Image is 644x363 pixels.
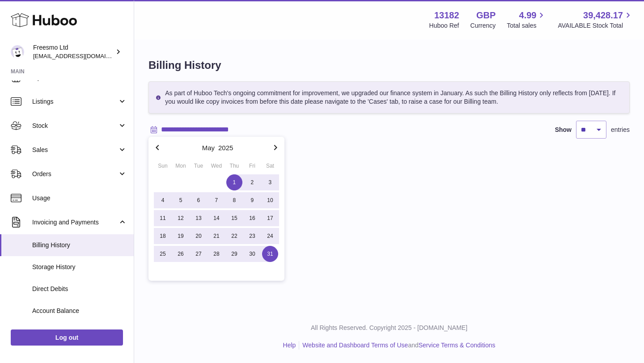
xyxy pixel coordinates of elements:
span: 25 [155,246,171,262]
span: Direct Debits [32,285,127,293]
span: 10 [262,192,278,208]
p: All Rights Reserved. Copyright 2025 - [DOMAIN_NAME] [141,324,637,332]
span: 18 [155,228,171,244]
span: 5 [173,192,189,208]
span: 23 [244,228,260,244]
span: Sales [32,146,118,154]
span: 31 [262,246,278,262]
span: 39,428.17 [583,9,623,21]
span: 28 [208,246,225,262]
button: 7 [208,191,225,209]
button: 17 [261,209,279,227]
button: 2 [243,173,261,191]
div: Mon [172,162,190,170]
span: 15 [226,210,242,226]
span: 30 [244,246,260,262]
span: Stock [32,122,118,130]
span: 24 [262,228,278,244]
div: Currency [470,21,496,30]
button: 24 [261,227,279,245]
button: 27 [190,245,208,263]
button: 20 [190,227,208,245]
div: Freesmo Ltd [33,43,114,60]
span: 21 [208,228,225,244]
button: 9 [243,191,261,209]
div: Sun [154,162,172,170]
button: 23 [243,227,261,245]
span: Storage History [32,263,127,271]
div: Sat [261,162,279,170]
span: 8 [226,192,242,208]
label: Show [555,126,572,134]
span: 2 [244,174,260,190]
span: 19 [173,228,189,244]
span: 27 [191,246,207,262]
span: 26 [173,246,189,262]
span: 13 [191,210,207,226]
strong: GBP [476,9,496,21]
span: 3 [262,174,278,190]
span: 14 [208,210,225,226]
button: 14 [208,209,225,227]
button: 13 [190,209,208,227]
button: 1 [225,173,243,191]
span: 1 [226,174,242,190]
span: [EMAIL_ADDRESS][DOMAIN_NAME] [33,52,131,59]
button: 8 [225,191,243,209]
button: 28 [208,245,225,263]
button: 18 [154,227,172,245]
span: 4.99 [519,9,537,21]
div: Wed [208,162,225,170]
h1: Billing History [148,58,630,72]
li: and [299,341,495,350]
a: 39,428.17 AVAILABLE Stock Total [558,9,633,30]
div: Thu [225,162,243,170]
span: 11 [155,210,171,226]
span: Usage [32,194,127,203]
span: Account Balance [32,307,127,315]
button: 3 [261,173,279,191]
span: 22 [226,228,242,244]
a: Website and Dashboard Terms of Use [302,342,408,349]
span: entries [611,126,630,134]
button: 31 [261,245,279,263]
span: Billing History [32,241,127,249]
span: 29 [226,246,242,262]
button: May [202,144,215,151]
a: Service Terms & Conditions [419,342,496,349]
a: 4.99 Total sales [507,9,547,30]
button: 11 [154,209,172,227]
span: 12 [173,210,189,226]
button: 15 [225,209,243,227]
a: Log out [11,329,123,346]
button: 29 [225,245,243,263]
span: 20 [191,228,207,244]
button: 6 [190,191,208,209]
button: 4 [154,191,172,209]
span: Listings [32,97,118,106]
span: AVAILABLE Stock Total [558,21,633,30]
a: Help [283,342,296,349]
button: 16 [243,209,261,227]
span: Invoicing and Payments [32,218,118,227]
span: 6 [191,192,207,208]
strong: 13182 [434,9,459,21]
div: Tue [190,162,208,170]
span: 16 [244,210,260,226]
span: Total sales [507,21,547,30]
div: As part of Huboo Tech's ongoing commitment for improvement, we upgraded our finance system in Jan... [148,81,630,114]
span: 4 [155,192,171,208]
button: 25 [154,245,172,263]
div: Fri [243,162,261,170]
button: 21 [208,227,225,245]
button: 26 [172,245,190,263]
span: Orders [32,170,118,178]
img: georgi.keckarovski@creativedock.com [11,45,24,59]
button: 12 [172,209,190,227]
button: 10 [261,191,279,209]
div: Huboo Ref [429,21,459,30]
span: 17 [262,210,278,226]
span: 9 [244,192,260,208]
button: 30 [243,245,261,263]
span: 7 [208,192,225,208]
